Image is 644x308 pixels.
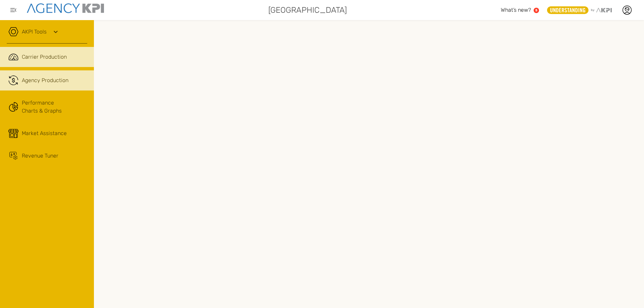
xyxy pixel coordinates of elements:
[501,7,531,13] span: What’s new?
[22,76,68,84] span: Agency Production
[22,53,67,61] span: Carrier Production
[27,3,104,13] img: agencykpi-logo-550x69-2d9e3fa8.png
[22,152,58,160] span: Revenue Tuner
[534,8,539,13] a: 5
[535,8,537,12] text: 5
[268,4,347,16] span: [GEOGRAPHIC_DATA]
[22,28,47,36] a: AKPI Tools
[22,129,67,137] span: Market Assistance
